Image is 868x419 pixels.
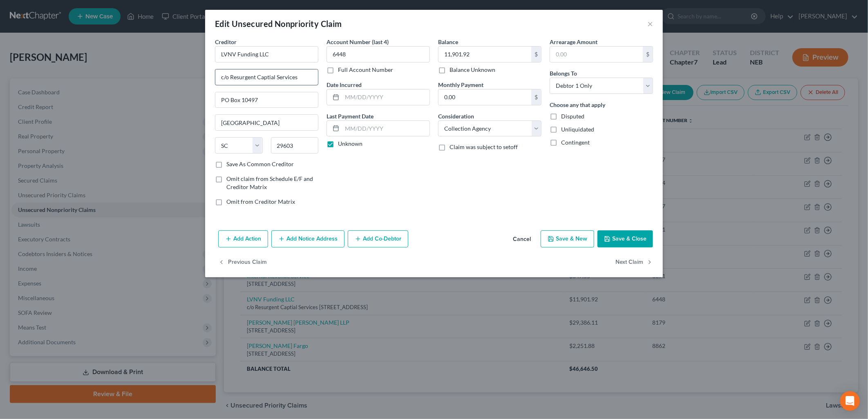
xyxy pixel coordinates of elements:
input: Enter zip... [271,137,319,154]
label: Full Account Number [338,66,393,74]
button: Save & Close [597,230,653,247]
button: Save & New [541,230,594,247]
input: Apt, Suite, etc... [215,92,318,108]
input: XXXX [327,46,430,62]
label: Balance Unknown [450,66,495,74]
label: Monthly Payment [438,80,483,89]
span: Claim was subject to setoff [450,143,518,150]
span: Omit from Creditor Matrix [226,198,295,205]
label: Arrearage Amount [550,38,597,46]
input: 0.00 [438,47,531,62]
label: Account Number (last 4) [327,38,389,46]
label: Balance [438,38,458,46]
button: Previous Claim [218,254,267,271]
span: Omit claim from Schedule E/F and Creditor Matrix [226,175,313,190]
label: Date Incurred [327,80,362,89]
label: Consideration [438,112,474,120]
label: Last Payment Date [327,112,374,120]
label: Choose any that apply [550,100,605,109]
span: Disputed [561,113,584,120]
button: Next Claim [615,254,653,271]
button: × [647,19,653,29]
div: $ [531,89,541,105]
div: $ [643,47,653,62]
span: Creditor [215,38,237,45]
button: Add Action [218,230,268,247]
input: Enter address... [215,69,318,85]
button: Add Co-Debtor [348,230,408,247]
div: $ [531,47,541,62]
input: Enter city... [215,115,318,130]
span: Unliquidated [561,126,594,133]
button: Cancel [506,231,537,247]
button: Add Notice Address [271,230,345,247]
label: Save As Common Creditor [226,160,294,168]
input: MM/DD/YYYY [342,89,430,105]
input: MM/DD/YYYY [342,121,430,136]
span: Contingent [561,139,590,146]
div: Edit Unsecured Nonpriority Claim [215,18,342,29]
div: Open Intercom Messenger [840,391,860,411]
label: Unknown [338,140,362,148]
input: 0.00 [438,89,531,105]
span: Belongs To [550,70,577,77]
input: Search creditor by name... [215,46,318,62]
input: 0.00 [550,47,643,62]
